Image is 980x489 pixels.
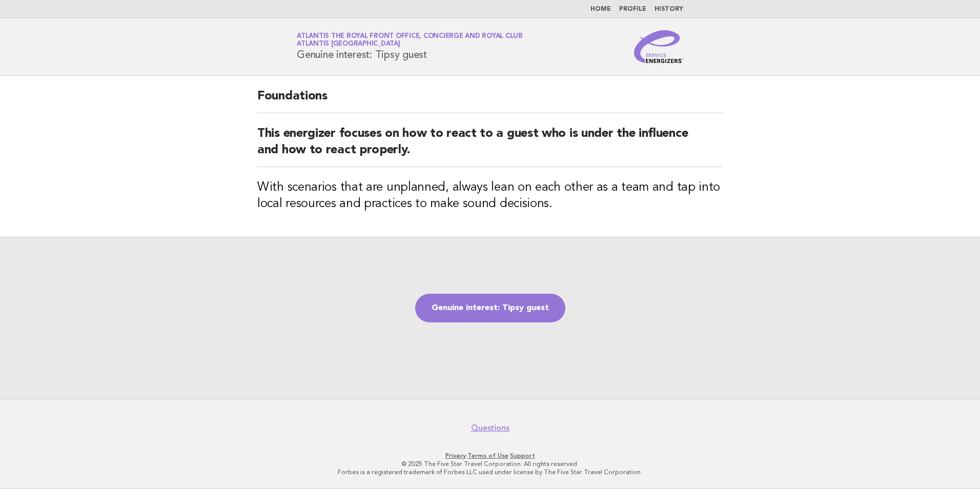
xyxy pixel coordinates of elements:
p: © 2025 The Five Star Travel Corporation. All rights reserved. [176,460,804,468]
a: Privacy [445,452,466,459]
p: · · [176,452,804,460]
a: Questions [471,423,509,433]
h2: This energizer focuses on how to react to a guest who is under the influence and how to react pro... [257,126,723,167]
a: History [655,6,683,12]
a: Genuine interest: Tipsy guest [415,294,565,322]
span: Atlantis [GEOGRAPHIC_DATA] [297,41,400,48]
img: Service Energizers [634,30,683,63]
h1: Genuine interest: Tipsy guest [297,33,523,60]
h3: With scenarios that are unplanned, always lean on each other as a team and tap into local resourc... [257,179,723,212]
a: Terms of Use [467,452,508,459]
h2: Foundations [257,88,723,113]
a: Profile [619,6,646,12]
a: Home [590,6,611,12]
a: Support [510,452,535,459]
p: Forbes is a registered trademark of Forbes LLC used under license by The Five Star Travel Corpora... [176,468,804,476]
a: Atlantis The Royal Front Office, Concierge and Royal ClubAtlantis [GEOGRAPHIC_DATA] [297,33,523,47]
